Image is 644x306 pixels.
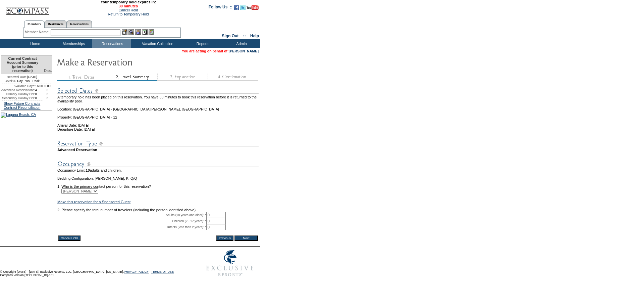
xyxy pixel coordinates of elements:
[4,79,13,83] span: Level:
[57,95,259,103] td: A temporary hold has been placed on this reservation. You have 30 minutes to book this reservatio...
[247,5,259,10] img: Subscribe to our YouTube Channel
[229,49,259,53] a: [PERSON_NAME]
[108,12,149,16] a: Return to Temporary Hold
[208,74,258,81] img: step4_state1.gif
[43,84,52,88] td: 0.00
[1,88,35,92] td: Advanced Reservations:
[43,96,52,100] td: 0
[1,84,35,88] td: Available Days:
[35,88,43,92] td: 4
[57,168,259,172] td: Occupancy Limit: adults and children.
[131,39,183,48] td: Vacation Collection
[216,235,233,241] input: Previous
[234,7,239,11] a: Become our fan on Facebook
[44,69,52,73] span: Disc.
[58,235,80,241] input: Cancel Hold
[92,39,131,48] td: Reservations
[57,176,259,180] td: Bedding Configuration: [PERSON_NAME], K, Q/Q
[183,39,221,48] td: Reports
[240,7,246,11] a: Follow us on Twitter
[57,148,259,152] td: Advanced Reservation
[35,84,43,88] td: 16.00
[35,92,43,96] td: 0
[57,224,206,230] td: Infants (less than 2 years): *
[57,127,259,131] td: Departure Date: [DATE]
[6,1,49,15] img: Compass Home
[142,29,148,35] img: Reservations
[57,212,206,218] td: Adults (18 years and older): *
[43,88,52,92] td: 0
[124,270,149,273] a: PRIVACY POLICY
[43,92,52,96] td: 0
[151,270,174,273] a: TERMS OF USE
[57,200,130,204] a: Make this reservation for a Sponsored Guest
[135,29,141,35] img: Impersonate
[57,111,259,119] td: Property: [GEOGRAPHIC_DATA] - 12
[1,92,35,96] td: Primary Holiday Opt:
[57,87,259,95] img: subTtlSelectedDates.gif
[67,20,92,28] a: Reservations
[54,39,92,48] td: Memberships
[57,74,107,81] img: step1_state3.gif
[234,5,239,10] img: Become our fan on Facebook
[57,218,206,224] td: Children (2 - 17 years): *
[240,5,246,10] img: Follow us on Twitter
[182,49,259,53] span: You are acting on behalf of:
[1,113,36,118] img: Laguna Beach, CA
[4,101,40,105] a: Show Future Contracts
[57,208,259,212] td: 2. Please specify the total number of travelers (including the person identified above)
[1,74,43,79] td: [DATE]
[222,34,238,38] a: Sign Out
[107,74,157,81] img: step2_state2.gif
[118,8,138,12] a: Cancel Hold
[25,29,51,35] div: Member Name:
[57,55,191,69] img: Make Reservation
[15,39,54,48] td: Home
[57,139,259,148] img: subTtlResType.gif
[1,55,43,74] td: Current Contract Account Summary (prior to this reservation)
[128,29,134,35] img: View
[57,119,259,127] td: Arrival Date: [DATE]
[86,168,90,172] span: 10
[53,4,204,8] span: 30 minutes
[200,247,260,280] img: Exclusive Resorts
[57,103,259,111] td: Location: [GEOGRAPHIC_DATA] - [GEOGRAPHIC_DATA][PERSON_NAME], [GEOGRAPHIC_DATA]
[7,75,27,79] span: Renewal Date:
[57,180,259,188] td: 1. Who is the primary contact person for this reservation?
[157,74,208,81] img: step3_state1.gif
[243,34,246,38] span: ::
[4,105,41,110] a: Contract Reconciliation
[247,7,259,11] a: Subscribe to our YouTube Channel
[250,34,259,38] a: Help
[221,39,260,48] td: Admin
[24,20,45,28] a: Members
[44,20,67,28] a: Residences
[209,4,232,12] td: Follow Us ::
[122,29,127,35] img: b_edit.gif
[35,96,43,100] td: 0
[234,235,258,241] input: Next
[149,29,154,35] img: b_calculator.gif
[57,160,259,168] img: subTtlOccupancy.gif
[1,79,43,84] td: 30 Day Plus - Peak
[1,96,35,100] td: Secondary Holiday Opt:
